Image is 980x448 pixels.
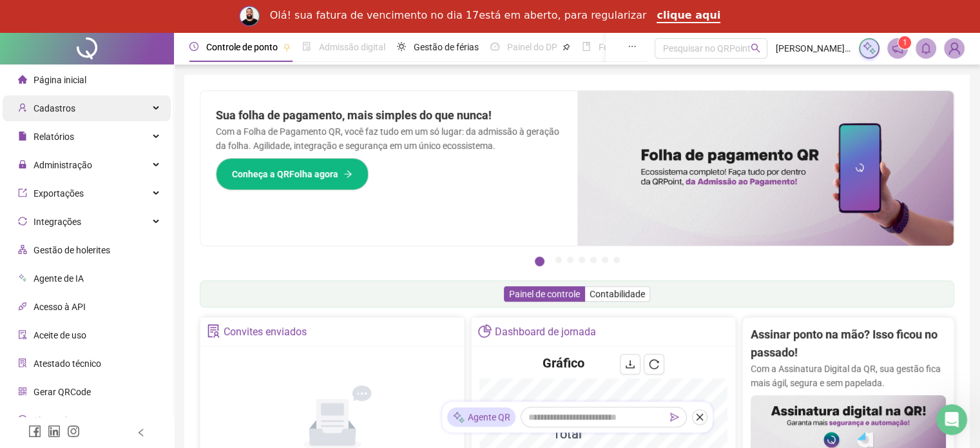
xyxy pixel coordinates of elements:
[590,257,597,263] button: 5
[34,302,86,312] span: Acesso à API
[628,42,637,51] span: ellipsis
[509,289,580,299] span: Painel de controle
[602,257,608,263] button: 6
[625,359,635,369] span: download
[34,160,92,170] span: Administração
[579,257,585,263] button: 4
[543,354,584,372] h4: Gráfico
[18,302,27,311] span: api
[67,425,80,438] span: instagram
[224,321,307,343] div: Convites enviados
[613,257,620,263] button: 7
[18,217,27,226] span: sync
[507,42,557,52] span: Painel do DP
[34,330,86,340] span: Aceite de uso
[452,411,465,424] img: sparkle-icon.fc2bf0ac1784a2077858766a79e2daf3.svg
[490,42,499,51] span: dashboard
[555,257,562,263] button: 2
[18,358,27,367] span: solution
[751,43,760,53] span: search
[862,41,876,55] img: sparkle-icon.fc2bf0ac1784a2077858766a79e2daf3.svg
[447,407,515,427] div: Agente QR
[590,289,645,299] span: Contabilidade
[239,6,260,26] img: Profile image for Rodolfo
[216,158,369,190] button: Conheça a QRFolha agora
[751,362,946,390] p: Com a Assinatura Digital da QR, sua gestão fica mais ágil, segura e sem papelada.
[34,273,84,284] span: Agente de IA
[478,324,492,338] span: pie-chart
[18,103,27,112] span: user-add
[920,43,932,54] span: bell
[34,131,74,142] span: Relatórios
[283,43,291,51] span: pushpin
[189,42,198,51] span: clock-circle
[892,43,903,54] span: notification
[216,106,562,124] h2: Sua folha de pagamento, mais simples do que nunca!
[599,42,681,52] span: Folha de pagamento
[137,428,146,437] span: left
[232,167,338,181] span: Conheça a QRFolha agora
[34,387,91,397] span: Gerar QRCode
[48,425,61,438] span: linkedin
[302,42,311,51] span: file-done
[343,170,352,179] span: arrow-right
[562,43,570,51] span: pushpin
[657,9,720,23] a: clique aqui
[34,217,81,227] span: Integrações
[18,245,27,254] span: apartment
[270,9,647,22] div: Olá! sua fatura de vencimento no dia 17está em aberto, para regularizar
[18,415,27,424] span: dollar
[695,413,704,422] span: close
[577,91,954,246] img: banner%2F8d14a306-6205-4263-8e5b-06e9a85ad873.png
[18,387,27,396] span: qrcode
[397,42,406,51] span: sun
[495,321,596,343] div: Dashboard de jornada
[34,103,75,113] span: Cadastros
[898,36,911,49] sup: 1
[28,425,41,438] span: facebook
[18,160,27,169] span: lock
[18,75,27,84] span: home
[670,413,679,422] span: send
[414,42,479,52] span: Gestão de férias
[903,38,907,47] span: 1
[775,41,851,55] span: [PERSON_NAME] & BESSA LTDA
[34,415,75,425] span: Financeiro
[18,131,27,141] span: file
[567,257,573,263] button: 3
[207,324,220,338] span: solution
[216,124,562,153] p: Com a Folha de Pagamento QR, você faz tudo em um só lugar: da admissão à geração da folha. Agilid...
[34,245,110,255] span: Gestão de holerites
[18,188,27,197] span: export
[535,257,544,266] button: 1
[751,326,946,362] h2: Assinar ponto na mão? Isso ficou no passado!
[206,42,278,52] span: Controle de ponto
[936,404,967,435] iframe: Intercom live chat
[945,39,964,58] img: 94322
[34,358,101,369] span: Atestado técnico
[582,42,591,51] span: book
[649,359,659,369] span: reload
[34,188,84,199] span: Exportações
[617,32,647,62] button: ellipsis
[319,42,385,52] span: Admissão digital
[18,330,27,339] span: audit
[34,75,86,85] span: Página inicial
